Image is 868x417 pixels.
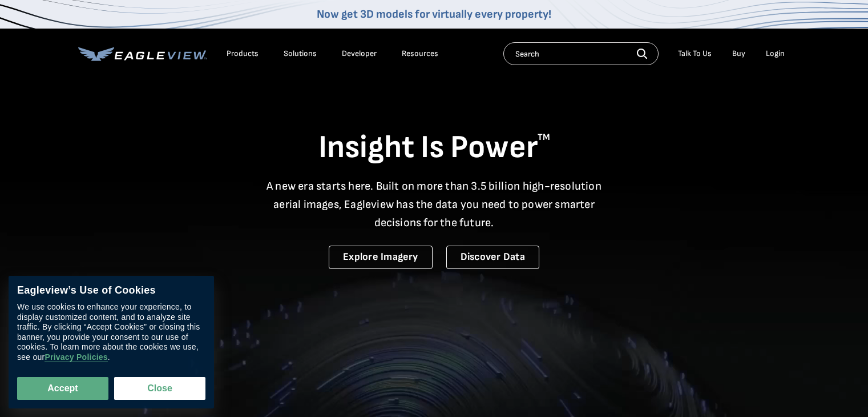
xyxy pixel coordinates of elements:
[227,49,259,59] div: Products
[402,49,438,59] div: Resources
[17,377,108,400] button: Accept
[329,246,433,269] a: Explore Imagery
[732,49,745,59] a: Buy
[538,132,550,143] sup: TM
[284,49,317,59] div: Solutions
[503,42,659,65] input: Search
[678,49,712,59] div: Talk To Us
[45,353,107,363] a: Privacy Policies
[78,128,790,168] h1: Insight Is Power
[766,49,785,59] div: Login
[114,377,205,400] button: Close
[17,284,205,297] div: Eagleview’s Use of Cookies
[446,246,539,269] a: Discover Data
[17,303,205,363] div: We use cookies to enhance your experience, to display customized content, and to analyze site tra...
[342,49,377,59] a: Developer
[260,177,609,232] p: A new era starts here. Built on more than 3.5 billion high-resolution aerial images, Eagleview ha...
[317,7,551,21] a: Now get 3D models for virtually every property!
